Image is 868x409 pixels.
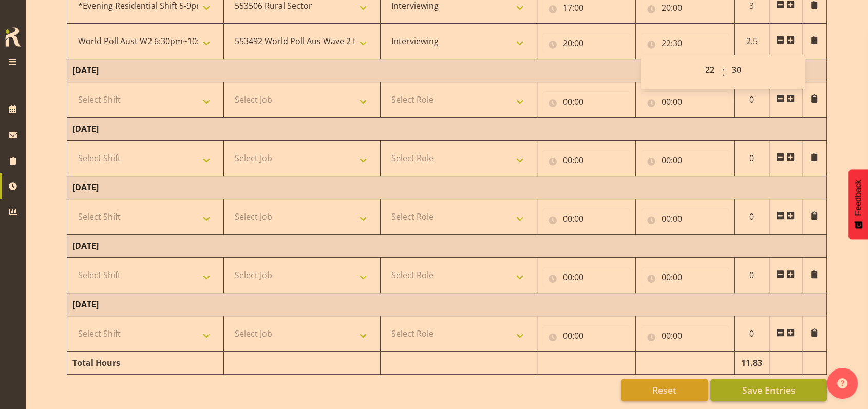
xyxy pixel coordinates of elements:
[621,379,708,401] button: Reset
[734,141,769,176] td: 0
[734,316,769,352] td: 0
[3,26,23,48] img: Rosterit icon logo
[641,33,729,53] input: Click to select...
[542,208,631,229] input: Click to select...
[641,325,729,346] input: Click to select...
[67,59,827,82] td: [DATE]
[67,235,827,258] td: [DATE]
[734,24,769,59] td: 2.5
[542,150,631,170] input: Click to select...
[734,258,769,293] td: 0
[67,176,827,199] td: [DATE]
[67,118,827,141] td: [DATE]
[837,378,847,388] img: help-xxl-2.png
[854,180,863,216] span: Feedback
[542,33,631,53] input: Click to select...
[641,150,729,170] input: Click to select...
[722,60,725,85] span: :
[641,267,729,287] input: Click to select...
[652,383,676,397] span: Reset
[848,169,868,239] button: Feedback - Show survey
[67,293,827,316] td: [DATE]
[542,267,631,287] input: Click to select...
[542,91,631,112] input: Click to select...
[641,208,729,229] input: Click to select...
[542,325,631,346] input: Click to select...
[734,199,769,235] td: 0
[742,383,795,397] span: Save Entries
[734,82,769,118] td: 0
[710,379,827,401] button: Save Entries
[67,352,224,375] td: Total Hours
[734,352,769,375] td: 11.83
[641,91,729,112] input: Click to select...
